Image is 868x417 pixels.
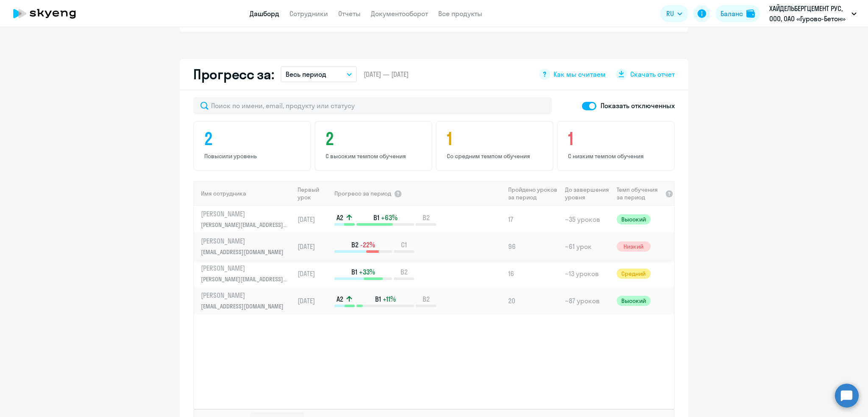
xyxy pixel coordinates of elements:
[193,66,274,83] h2: Прогресс за:
[505,260,562,287] td: 16
[562,206,613,233] td: ~35 уроков
[201,209,294,229] a: [PERSON_NAME][PERSON_NAME][EMAIL_ADDRESS][DOMAIN_NAME]
[351,240,359,249] span: B2
[289,9,328,18] a: Сотрудники
[715,5,760,22] button: Балансbalance
[666,8,674,19] span: RU
[568,129,666,149] h4: 1
[617,241,651,252] span: Низкий
[554,70,606,79] span: Как мы считаем
[201,236,288,246] p: [PERSON_NAME]
[201,247,288,257] p: [EMAIL_ADDRESS][DOMAIN_NAME]
[617,186,662,201] span: Темп обучения за период
[250,9,279,18] a: Дашборд
[193,97,552,114] input: Поиск по имени, email, продукту или статусу
[375,294,381,304] span: B1
[281,66,357,82] button: Весь период
[562,181,613,206] th: До завершения уровня
[371,9,428,18] a: Документооборот
[294,181,334,206] th: Первый урок
[204,152,303,160] p: Повысили уровень
[359,267,375,277] span: +33%
[721,8,743,19] div: Баланс
[201,291,288,300] p: [PERSON_NAME]
[337,294,343,304] span: A2
[194,181,294,206] th: Имя сотрудника
[769,3,848,24] p: ХАЙДЕЛЬБЕРГЦЕМЕНТ РУС, ООО, ОАО «Гурово-Бетон» - АНО Предоплата
[360,240,375,249] span: -22%
[381,213,398,222] span: +63%
[765,3,861,24] button: ХАЙДЕЛЬБЕРГЦЕМЕНТ РУС, ООО, ОАО «Гурово-Бетон» - АНО Предоплата
[568,152,666,160] p: С низким темпом обучения
[364,70,409,79] span: [DATE] — [DATE]
[201,302,288,311] p: [EMAIL_ADDRESS][DOMAIN_NAME]
[201,209,288,218] p: [PERSON_NAME]
[423,294,430,304] span: B2
[746,9,755,18] img: balance
[617,214,651,224] span: Высокий
[294,260,334,287] td: [DATE]
[562,287,613,314] td: ~87 уроков
[294,233,334,260] td: [DATE]
[325,129,424,149] h4: 2
[286,69,326,79] p: Весь период
[401,267,408,277] span: B2
[337,213,343,222] span: A2
[201,263,294,284] a: [PERSON_NAME][PERSON_NAME][EMAIL_ADDRESS][DOMAIN_NAME]
[351,267,357,277] span: B1
[447,152,545,160] p: Со средним темпом обучения
[630,70,675,79] span: Скачать отчет
[505,206,562,233] td: 17
[401,240,407,249] span: C1
[505,181,562,206] th: Пройдено уроков за период
[601,101,675,111] p: Показать отключенных
[505,287,562,314] td: 20
[334,190,391,197] span: Прогресс за период
[617,296,651,306] span: Высокий
[201,263,288,273] p: [PERSON_NAME]
[423,213,430,222] span: B2
[201,236,294,257] a: [PERSON_NAME][EMAIL_ADDRESS][DOMAIN_NAME]
[617,269,651,279] span: Средний
[338,9,361,18] a: Отчеты
[201,291,294,311] a: [PERSON_NAME][EMAIL_ADDRESS][DOMAIN_NAME]
[325,152,424,160] p: С высоким темпом обучения
[294,206,334,233] td: [DATE]
[562,233,613,260] td: ~61 урок
[383,294,396,304] span: +11%
[201,274,288,284] p: [PERSON_NAME][EMAIL_ADDRESS][DOMAIN_NAME]
[660,5,688,22] button: RU
[447,129,545,149] h4: 1
[438,9,482,18] a: Все продукты
[204,129,303,149] h4: 2
[562,260,613,287] td: ~13 уроков
[505,233,562,260] td: 96
[373,213,379,222] span: B1
[294,287,334,314] td: [DATE]
[201,220,288,229] p: [PERSON_NAME][EMAIL_ADDRESS][DOMAIN_NAME]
